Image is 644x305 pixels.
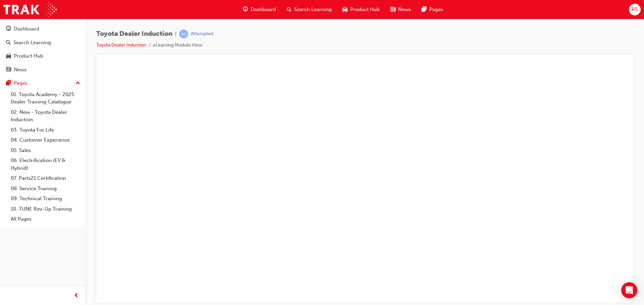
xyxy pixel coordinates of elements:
[350,6,380,13] span: Product Hub
[251,6,276,13] span: Dashboard
[8,173,83,183] a: 07. Parts21 Certification
[3,2,57,17] img: Trak
[3,77,83,89] button: Pages
[6,53,11,59] span: car-icon
[390,5,395,14] span: news-icon
[8,125,83,135] a: 03. Toyota For Life
[8,204,83,214] a: 10. TUNE Rev-Up Training
[294,6,332,13] span: Search Learning
[422,5,427,14] span: pages-icon
[14,25,39,33] div: Dashboard
[342,5,347,14] span: car-icon
[632,6,638,13] span: RS
[398,6,411,13] span: News
[629,4,641,15] button: RS
[8,107,83,125] a: 02. New - Toyota Dealer Induction
[175,30,176,38] span: |
[3,50,83,62] a: Product Hub
[243,5,248,14] span: guage-icon
[13,39,51,47] div: Search Learning
[6,80,11,86] span: pages-icon
[8,183,83,194] a: 08. Service Training
[14,66,26,74] div: News
[416,3,448,16] a: pages-iconPages
[191,31,213,37] div: Attempted
[8,194,83,204] a: 09. Technical Training
[281,3,337,16] a: search-iconSearch Learning
[6,67,11,73] span: news-icon
[14,79,28,87] div: Pages
[429,6,443,13] span: Pages
[337,3,385,16] a: car-iconProduct Hub
[3,36,83,49] a: Search Learning
[75,79,80,88] span: up-icon
[153,42,202,49] li: eLearning Module View
[179,29,188,39] span: learningRecordVerb_ATTEMPT-icon
[8,155,83,173] a: 06. Electrification (EV & Hybrid)
[8,214,83,224] a: All Pages
[6,40,11,46] span: search-icon
[96,30,172,38] span: Toyota Dealer Induction
[74,292,79,300] span: prev-icon
[3,23,83,35] a: Dashboard
[8,145,83,156] a: 05. Sales
[96,42,146,48] a: Toyota Dealer Induction
[8,89,83,107] a: 01. Toyota Academy - 2025 Dealer Training Catalogue
[6,26,11,32] span: guage-icon
[287,5,291,14] span: search-icon
[3,64,83,76] a: News
[3,21,83,77] button: DashboardSearch LearningProduct HubNews
[385,3,416,16] a: news-iconNews
[621,282,637,298] div: Open Intercom Messenger
[8,135,83,145] a: 04. Customer Experience
[237,3,281,16] a: guage-iconDashboard
[14,52,43,60] div: Product Hub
